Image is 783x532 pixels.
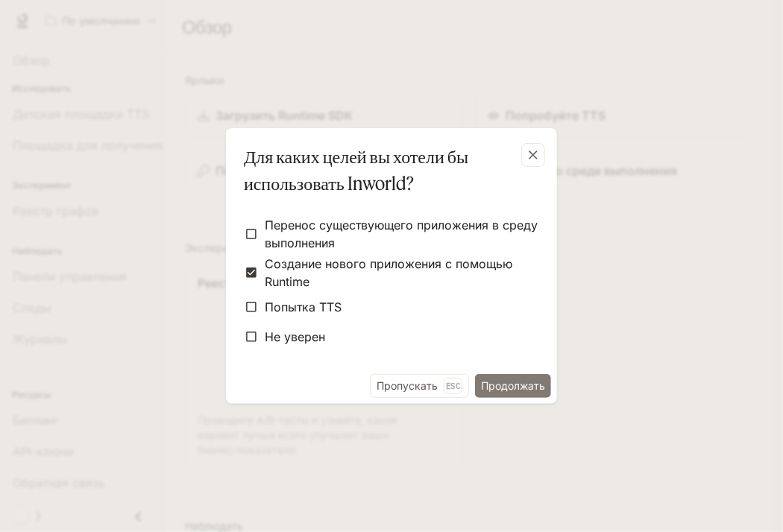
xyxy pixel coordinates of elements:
font: Не уверен [265,329,325,344]
font: Перенос существующего приложения в среду выполнения [265,218,538,250]
button: Продолжать [475,374,551,398]
font: Создание нового приложения с помощью Runtime [265,256,512,289]
font: Пропускать [377,379,438,392]
font: Esc [446,381,460,391]
font: Попытка TTS [265,300,342,314]
button: ПропускатьEsc [370,374,469,398]
font: Продолжать [481,379,545,392]
font: Для каких целей вы хотели бы использовать Inworld? [244,145,468,194]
